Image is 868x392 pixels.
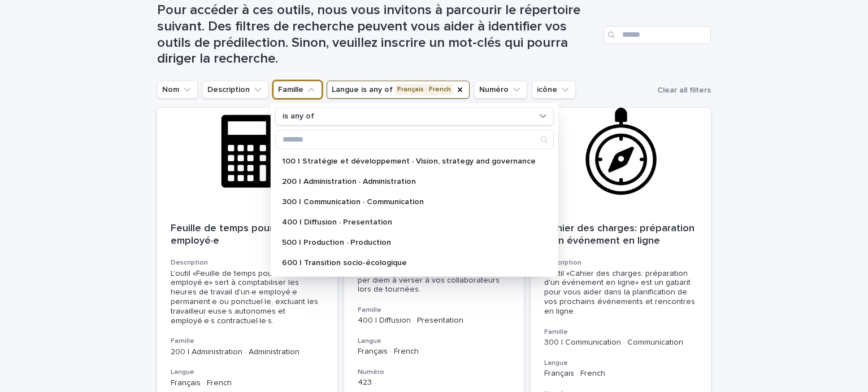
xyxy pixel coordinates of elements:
div: L'outil «Cahier des charges: préparation d'un événement en ligne» est un gabarit pour vous aider ... [544,269,697,316]
h3: Langue [544,359,697,368]
button: Clear all filters [653,82,711,99]
button: Description [202,81,268,99]
button: Numéro [474,81,527,99]
p: 300 | Communication · Communication [544,338,697,347]
p: Français · French [358,347,511,356]
p: 100 | Stratégie et développement · Vision, strategy and governance [282,157,536,165]
h3: Famille [358,306,511,315]
p: 400 | Diffusion · Presentation [358,316,511,325]
p: Français · French [171,378,324,388]
p: Cahier des charges: préparation d'un événement en ligne [544,223,697,247]
p: 600 | Transition socio-écologique [282,259,536,267]
button: icône [532,81,576,99]
p: 400 | Diffusion · Presentation [282,218,536,226]
button: Langue [327,81,470,99]
div: Search [275,130,554,149]
input: Search [604,26,711,44]
h3: Famille [544,328,697,337]
p: 200 | Administration · Administration [282,178,536,186]
button: Famille [273,81,322,99]
h1: Pour accéder à ces outils, nous vous invitons à parcourir le répertoire suivant. Des filtres de r... [157,2,599,67]
p: 300 | Communication · Communication [282,198,536,206]
p: is any of [283,112,314,121]
input: Search [276,130,553,148]
h3: Langue [171,368,324,377]
p: Feuille de temps pour un·e employé·e [171,223,324,247]
button: Nom [157,81,198,99]
p: 500 | Production · Production [282,239,536,246]
h3: Famille [171,337,324,346]
h3: Description [544,258,697,267]
span: Clear all filters [657,86,711,94]
h3: Description [171,258,324,267]
div: L'outil «Feuille de temps pour un·e employé·e» sert à comptabiliser les heures de travail d'un·e ... [171,269,324,326]
p: 423 [358,378,511,387]
h3: Langue [358,337,511,346]
h3: Numéro [358,368,511,377]
p: Français · French [544,369,697,378]
p: 200 | Administration · Administration [171,347,324,357]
